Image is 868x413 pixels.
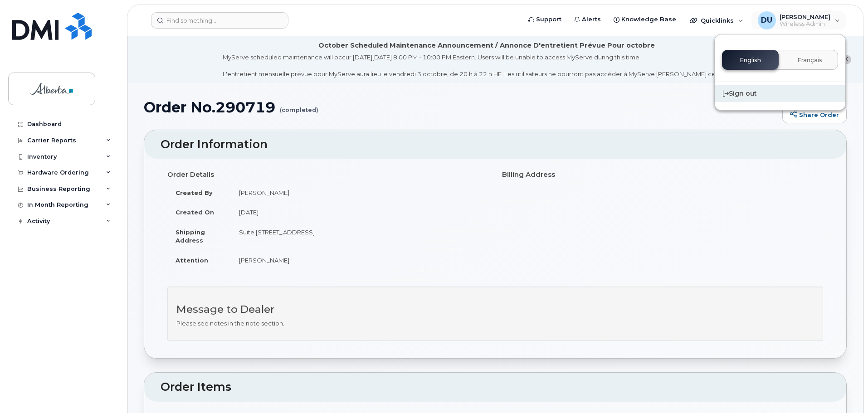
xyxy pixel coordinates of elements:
[280,99,318,113] small: (completed)
[715,85,845,102] div: Sign out
[231,250,488,270] td: [PERSON_NAME]
[176,228,205,244] strong: Shipping Address
[176,304,814,315] h3: Message to Dealer
[231,202,488,222] td: [DATE]
[176,257,208,264] strong: Attention
[231,183,488,203] td: [PERSON_NAME]
[144,99,778,115] h1: Order No.290719
[167,171,488,179] h4: Order Details
[161,138,830,151] h2: Order Information
[176,189,213,196] strong: Created By
[502,171,823,179] h4: Billing Address
[223,53,751,78] div: MyServe scheduled maintenance will occur [DATE][DATE] 8:00 PM - 10:00 PM Eastern. Users will be u...
[161,381,830,394] h2: Order Items
[782,105,847,123] a: Share Order
[797,57,822,64] span: Français
[176,209,214,216] strong: Created On
[231,222,488,250] td: Suite [STREET_ADDRESS]
[176,319,814,328] p: Please see notes in the note section.
[318,41,655,50] div: October Scheduled Maintenance Announcement / Annonce D'entretient Prévue Pour octobre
